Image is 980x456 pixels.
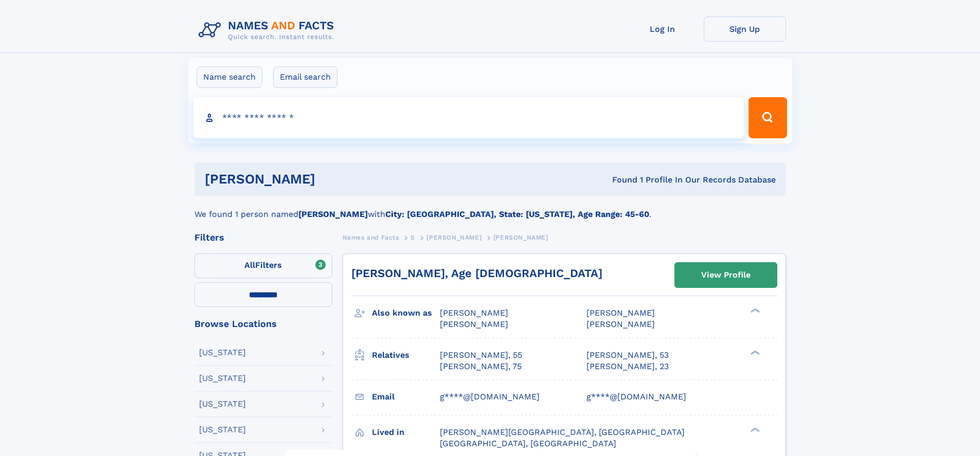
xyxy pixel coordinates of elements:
[298,209,368,219] b: [PERSON_NAME]
[194,196,786,221] div: We found 1 person named with .
[372,388,440,406] h3: Email
[464,174,776,186] div: Found 1 Profile In Our Records Database
[197,66,262,88] label: Name search
[385,209,649,219] b: City: [GEOGRAPHIC_DATA], State: [US_STATE], Age Range: 45-60
[586,319,655,329] span: [PERSON_NAME]
[586,308,655,318] span: [PERSON_NAME]
[343,231,399,244] a: Names and Facts
[586,361,669,372] a: [PERSON_NAME], 23
[199,349,246,357] div: [US_STATE]
[199,374,246,382] div: [US_STATE]
[411,234,415,241] span: S
[194,233,332,242] div: Filters
[440,319,508,329] span: [PERSON_NAME]
[426,234,482,241] span: [PERSON_NAME]
[244,260,255,270] span: All
[701,263,751,287] div: View Profile
[748,307,760,314] div: ❯
[586,350,669,361] a: [PERSON_NAME], 53
[704,16,786,42] a: Sign Up
[675,263,777,287] a: View Profile
[351,267,602,280] a: [PERSON_NAME], Age [DEMOGRAPHIC_DATA]
[621,16,704,42] a: Log In
[194,16,343,44] img: Logo Names and Facts
[440,427,685,437] span: [PERSON_NAME][GEOGRAPHIC_DATA], [GEOGRAPHIC_DATA]
[273,66,337,88] label: Email search
[493,234,548,241] span: [PERSON_NAME]
[748,349,760,356] div: ❯
[440,439,616,448] span: [GEOGRAPHIC_DATA], [GEOGRAPHIC_DATA]
[440,361,522,372] a: [PERSON_NAME], 75
[749,97,787,138] button: Search Button
[372,346,440,364] h3: Relatives
[199,400,246,408] div: [US_STATE]
[205,173,464,186] h1: [PERSON_NAME]
[372,304,440,322] h3: Also known as
[372,424,440,441] h3: Lived in
[199,426,246,434] div: [US_STATE]
[194,253,332,278] label: Filters
[411,231,415,244] a: S
[440,308,508,318] span: [PERSON_NAME]
[426,231,482,244] a: [PERSON_NAME]
[193,97,744,138] input: search input
[748,426,760,433] div: ❯
[440,350,522,361] a: [PERSON_NAME], 55
[194,319,332,329] div: Browse Locations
